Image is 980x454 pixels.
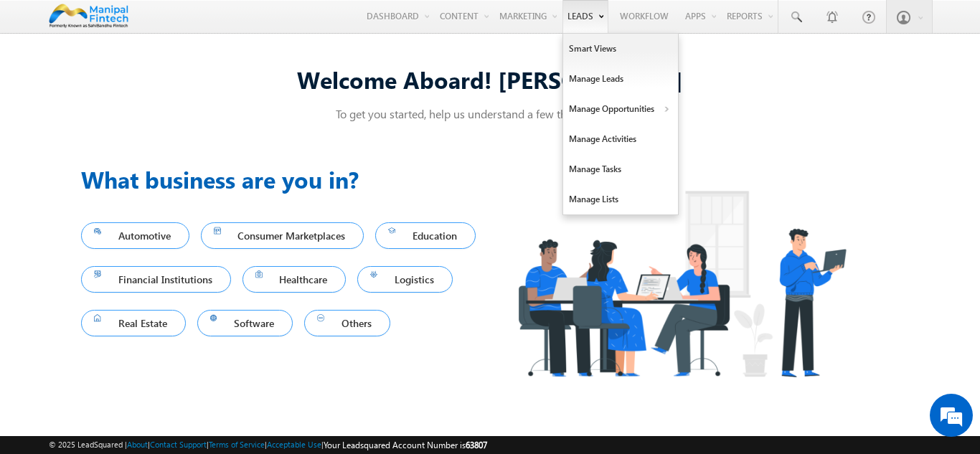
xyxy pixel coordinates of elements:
span: Software [210,313,281,333]
a: Manage Tasks [563,154,678,184]
textarea: Type your message and hit 'Enter' [19,133,262,340]
div: Welcome Aboard! [PERSON_NAME] [81,64,899,95]
span: © 2025 LeadSquared | | | | | [49,438,487,452]
p: To get you started, help us understand a few things about you! [81,106,899,121]
span: Others [317,313,377,333]
img: d_60004797649_company_0_60004797649 [24,75,60,94]
span: Your Leadsquared Account Number is [324,440,487,450]
em: Start Chat [195,352,260,372]
a: Contact Support [150,440,207,449]
div: Minimize live chat window [235,7,270,42]
a: About [127,440,148,449]
span: Education [388,226,463,245]
span: Logistics [370,270,440,289]
a: Acceptable Use [267,440,321,449]
a: Manage Opportunities [563,94,678,124]
a: Terms of Service [209,440,265,449]
span: Healthcare [255,270,334,289]
img: Industry.png [490,162,873,405]
a: Manage Activities [563,124,678,154]
span: Consumer Marketplaces [214,226,352,245]
span: Automotive [94,226,176,245]
a: Manage Lists [563,184,678,214]
a: Smart Views [563,34,678,64]
span: Real Estate [94,313,173,333]
a: Manage Leads [563,64,678,94]
span: 63807 [466,440,487,450]
div: Chat with us now [75,75,241,94]
img: Custom Logo [49,4,128,29]
span: Financial Institutions [94,270,218,289]
h3: What business are you in? [81,162,490,197]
